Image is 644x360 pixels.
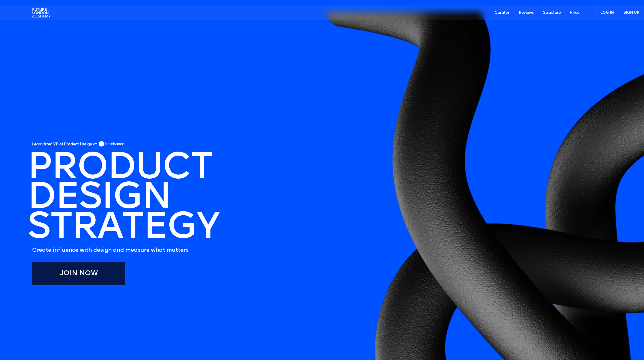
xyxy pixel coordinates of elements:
[490,6,514,20] a: Curator
[32,246,219,255] h5: Create influence with design and measure what matters
[565,6,584,20] a: Price
[596,6,619,20] a: LOG IN
[32,262,125,285] a: Join Now
[514,6,538,20] a: Reviews
[619,6,644,20] a: SIGN UP
[538,6,565,20] a: Structure
[27,154,219,243] h1: PRODUCT DESIGN STRATEGY
[32,142,97,148] h5: Learn from VP of Product Design at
